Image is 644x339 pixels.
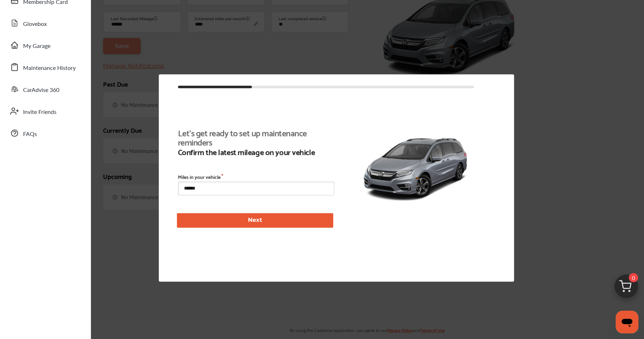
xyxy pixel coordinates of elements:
a: FAQs [6,124,83,142]
span: My Garage [23,42,50,51]
a: Maintenance History [6,58,83,76]
b: Let's get ready to set up maintenance reminders [178,128,330,147]
img: BasicBadge.31956f0b.svg [584,227,600,244]
b: Confirm the latest mileage on your vehicle [178,147,330,157]
img: cart_icon.3d0951e8.svg [609,271,643,305]
span: 0 [629,273,638,282]
span: MEMBER [44,219,94,225]
img: car-basic.192fe7b4.svg [330,231,341,243]
span: 1 [342,233,347,241]
span: Process as CarAdvise National Account through Auto Integrate. [PHONE_NUMBER] [44,319,600,331]
span: Maintenance History [23,64,76,73]
a: Invite Friends [6,102,83,120]
span: Fleet Membership ID [44,72,110,79]
span: Glovebox [23,20,47,29]
img: BasicPremiumLogo.8d547ee0.svg [539,74,582,81]
img: phone-black.37208b07.svg [44,238,50,244]
label: Miles in your vehicle [178,174,334,180]
span: [PHONE_NUMBER] [50,238,94,245]
span: VEHICLE [327,219,351,225]
span: CarAdvise 360 [23,86,59,95]
img: 12070_st0640_046.jpg [359,126,471,209]
a: My Garage [6,36,83,54]
span: Since [DATE] [44,87,76,93]
span: Invite Friends [23,108,56,117]
a: CarAdvise 360 [6,80,83,98]
span: ID:3204838 [44,79,79,87]
button: Next [177,213,333,228]
span: BASIC [584,219,600,225]
span: [PERSON_NAME] [44,228,94,238]
span: FAQs [23,130,37,139]
span: Shop instructions [44,306,600,319]
a: Glovebox [6,14,83,32]
iframe: Button to launch messaging window [616,311,638,333]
